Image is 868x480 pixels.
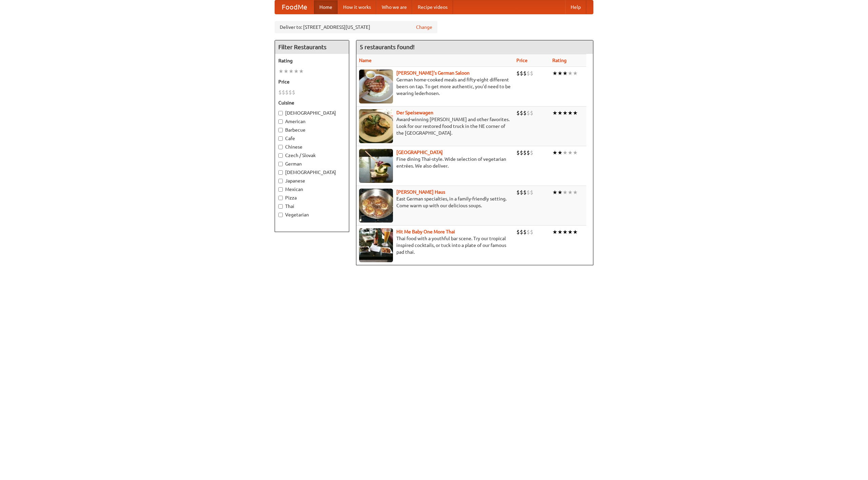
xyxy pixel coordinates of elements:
b: [PERSON_NAME] Haus [396,189,445,195]
li: $ [516,109,520,117]
li: ★ [283,68,289,75]
label: Pizza [278,194,346,201]
li: ★ [568,189,573,196]
a: How it works [338,0,376,14]
a: Hit Me Baby One More Thai [396,229,455,234]
li: $ [520,70,523,77]
ng-pluralize: 5 restaurants found! [360,44,415,50]
input: [DEMOGRAPHIC_DATA] [278,170,283,175]
h5: Rating [278,57,346,64]
a: Price [516,58,528,63]
li: $ [292,89,295,96]
li: ★ [552,109,557,117]
li: ★ [563,149,568,156]
h4: Filter Restaurants [275,40,349,54]
label: German [278,160,346,167]
label: Czech / Slovak [278,152,346,159]
li: $ [530,70,533,77]
li: ★ [552,189,557,196]
h5: Cuisine [278,99,346,106]
a: FoodMe [275,0,314,14]
input: American [278,119,283,124]
li: $ [285,89,289,96]
li: ★ [552,149,557,156]
li: ★ [294,68,299,75]
p: East German specialties, in a family-friendly setting. Come warm up with our delicious soups. [359,195,511,209]
input: Mexican [278,187,283,192]
label: [DEMOGRAPHIC_DATA] [278,110,346,116]
li: $ [516,189,520,196]
p: Fine dining Thai-style. Wide selection of vegetarian entrées. We also deliver. [359,156,511,169]
li: $ [520,149,523,156]
a: Change [416,24,432,31]
li: ★ [573,149,578,156]
li: ★ [563,228,568,236]
li: $ [523,70,527,77]
li: $ [520,109,523,117]
img: speisewagen.jpg [359,109,393,143]
li: ★ [568,70,573,77]
li: ★ [573,189,578,196]
input: Barbecue [278,128,283,132]
li: ★ [557,109,563,117]
input: Czech / Slovak [278,153,283,158]
label: [DEMOGRAPHIC_DATA] [278,169,346,176]
li: $ [282,89,285,96]
a: Der Speisewagen [396,110,433,115]
li: $ [530,149,533,156]
li: $ [530,109,533,117]
a: Who we are [376,0,412,14]
a: [GEOGRAPHIC_DATA] [396,150,443,155]
li: ★ [557,70,563,77]
a: Name [359,58,372,63]
li: $ [523,149,527,156]
li: ★ [299,68,304,75]
li: ★ [563,70,568,77]
label: Barbecue [278,127,346,133]
label: Vegetarian [278,211,346,218]
li: ★ [557,228,563,236]
img: satay.jpg [359,149,393,183]
li: $ [527,109,530,117]
li: $ [516,70,520,77]
a: Help [565,0,586,14]
li: ★ [573,70,578,77]
li: $ [527,70,530,77]
li: ★ [557,149,563,156]
li: $ [530,189,533,196]
p: German home-cooked meals and fifty-eight different beers on tap. To get more authentic, you'd nee... [359,76,511,97]
input: German [278,162,283,166]
img: babythai.jpg [359,228,393,262]
label: Cafe [278,135,346,142]
input: Japanese [278,179,283,183]
li: ★ [568,149,573,156]
li: ★ [557,189,563,196]
li: ★ [563,189,568,196]
input: Pizza [278,196,283,200]
label: Japanese [278,177,346,184]
p: Thai food with a youthful bar scene. Try our tropical inspired cocktails, or tuck into a plate of... [359,235,511,255]
p: Award-winning [PERSON_NAME] and other favorites. Look for our restored food truck in the NE corne... [359,116,511,136]
b: [PERSON_NAME]'s German Saloon [396,70,470,76]
input: Chinese [278,145,283,149]
li: ★ [573,109,578,117]
li: $ [527,189,530,196]
a: Rating [552,58,567,63]
input: [DEMOGRAPHIC_DATA] [278,111,283,115]
a: Home [314,0,338,14]
li: $ [278,89,282,96]
li: ★ [568,109,573,117]
h5: Price [278,78,346,85]
a: Recipe videos [412,0,453,14]
img: esthers.jpg [359,70,393,103]
li: $ [527,228,530,236]
li: $ [520,228,523,236]
li: $ [520,189,523,196]
label: Chinese [278,143,346,150]
li: $ [523,109,527,117]
li: $ [516,228,520,236]
li: $ [289,89,292,96]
